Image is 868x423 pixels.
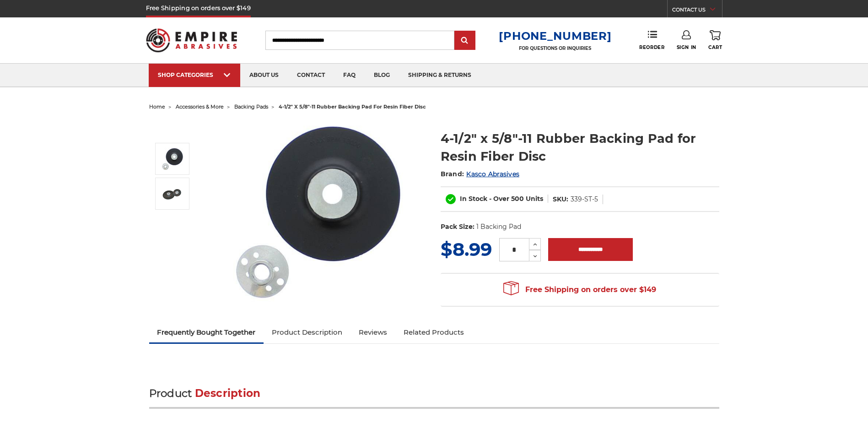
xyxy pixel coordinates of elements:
[149,322,264,342] a: Frequently Bought Together
[288,64,334,87] a: contact
[677,44,696,50] span: Sign In
[161,182,184,205] img: 4.5 Inch Rubber Resin Fibre Disc Back Pad
[240,64,288,87] a: about us
[441,238,492,260] span: $8.99
[264,322,350,342] a: Product Description
[511,195,524,203] span: 500
[456,32,474,50] input: Submit
[158,71,231,78] div: SHOP CATEGORIES
[708,30,722,50] a: Cart
[350,322,395,342] a: Reviews
[489,195,509,203] span: - Over
[441,222,474,232] dt: Pack Size:
[195,387,261,400] span: Description
[146,22,237,58] img: Empire Abrasives
[176,103,224,110] a: accessories & more
[149,103,165,110] a: home
[571,195,598,204] dd: 339-ST-5
[639,30,664,50] a: Reorder
[460,195,487,203] span: In Stock
[476,222,521,232] dd: 1 Backing Pad
[499,45,611,51] p: FOR QUESTIONS OR INQUIRIES
[672,5,722,17] a: CONTACT US
[227,120,410,303] img: 4-1/2" Resin Fiber Disc Backing Pad Flexible Rubber
[279,103,426,110] span: 4-1/2" x 5/8"-11 rubber backing pad for resin fiber disc
[399,64,480,87] a: shipping & returns
[466,170,519,178] a: Kasco Abrasives
[441,170,464,178] span: Brand:
[526,195,543,203] span: Units
[161,147,184,170] img: 4-1/2" Resin Fiber Disc Backing Pad Flexible Rubber
[499,29,611,43] a: [PHONE_NUMBER]
[365,64,399,87] a: blog
[553,195,568,204] dt: SKU:
[503,281,656,299] span: Free Shipping on orders over $149
[234,103,268,110] a: backing pads
[441,130,719,165] h1: 4-1/2" x 5/8"-11 Rubber Backing Pad for Resin Fiber Disc
[639,44,664,50] span: Reorder
[334,64,365,87] a: faq
[708,44,722,50] span: Cart
[149,387,192,400] span: Product
[395,322,472,342] a: Related Products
